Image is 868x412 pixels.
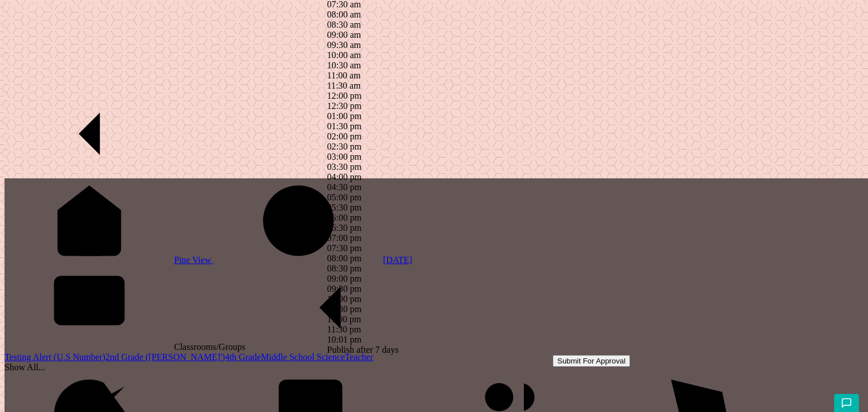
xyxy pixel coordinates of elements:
span: 10:00 am [327,50,361,60]
span: 10:01 pm [327,335,362,344]
span: 07:00 pm [327,233,362,243]
span: 11:00 am [327,71,361,80]
button: Submit For Approval [553,355,630,367]
span: 08:00 pm [327,253,362,263]
span: 04:30 pm [327,182,362,192]
span: Publish after 7 days [327,345,399,354]
span: 06:00 pm [327,213,362,222]
a: [DATE] [214,255,413,265]
span: 11:00 pm [327,314,361,324]
span: Classrooms/Groups [174,342,415,352]
a: Testing Alert (U.S Number) [5,352,105,362]
span: 09:30 pm [327,284,362,293]
span: 10:00 pm [327,294,362,304]
span: 12:00 pm [327,91,362,100]
span: 08:00 am [327,10,361,19]
span: 12:30 pm [327,101,362,111]
span: 01:30 pm [327,121,362,131]
span: 03:30 pm [327,162,362,172]
span: 04:00 pm [327,172,362,182]
span: Pine View [174,255,214,265]
a: Pine View [5,255,214,265]
div: Show All... [5,362,868,372]
a: 4th Grade [225,352,261,362]
span: 10:30 am [327,60,361,70]
span: 01:00 pm [327,111,362,121]
span: 09:00 am [327,30,361,40]
span: 07:30 pm [327,243,362,253]
span: 02:00 pm [327,132,362,141]
a: 2nd Grade ([PERSON_NAME]') [105,352,225,362]
span: 09:30 am [327,40,361,50]
span: 02:30 pm [327,142,362,151]
span: 08:30 am [327,20,361,29]
span: 05:30 pm [327,203,362,212]
span: 11:30 pm [327,325,361,334]
span: 03:00 pm [327,152,362,161]
span: 08:30 pm [327,264,362,273]
span: 11:30 am [327,81,361,90]
span: 05:00 pm [327,192,362,202]
span: 06:30 pm [327,223,362,233]
span: 10:30 pm [327,304,362,314]
a: Middle School Science [261,352,345,362]
span: 09:00 pm [327,274,362,283]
